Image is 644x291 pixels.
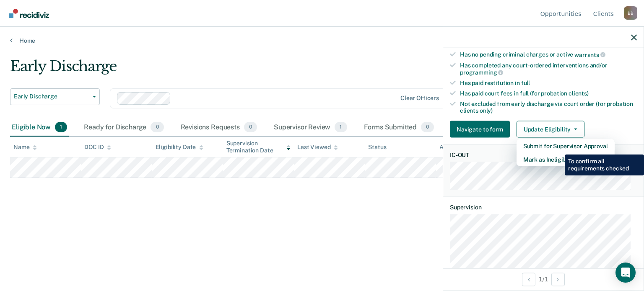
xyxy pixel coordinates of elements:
div: Forms Submitted [362,118,436,137]
span: programming [460,69,503,76]
dt: IC-OUT [450,152,637,159]
button: Profile dropdown button [624,6,637,20]
span: Early Discharge [14,93,89,100]
div: Not excluded from early discharge via court order (for probation clients [460,100,637,114]
div: Clear officers [400,95,439,102]
a: Home [10,37,634,44]
div: Eligibility Date [156,144,204,151]
div: Status [368,144,386,151]
div: Supervision Termination Date [226,140,291,154]
span: clients) [569,90,589,96]
div: Last Viewed [297,144,338,151]
div: Ready for Discharge [82,118,165,137]
button: Update Eligibility [517,121,584,138]
div: Has no pending criminal charges or active [460,51,637,58]
button: Next Opportunity [551,273,565,286]
div: Revisions Requests [179,118,259,137]
span: 1 [55,122,67,133]
button: Mark as Ineligible [517,153,615,166]
button: Previous Opportunity [522,273,535,286]
span: full [521,79,530,86]
div: Open Intercom Messenger [615,263,636,283]
div: Has paid restitution in [460,79,637,86]
button: Navigate to form [450,121,510,138]
button: Submit for Supervisor Approval [517,139,615,153]
img: Recidiviz [9,9,49,18]
span: 0 [151,122,164,133]
div: Eligible Now [10,118,69,137]
div: Has paid court fees in full (for probation [460,90,637,97]
div: Supervisor Review [272,118,349,137]
div: Name [13,144,37,151]
div: Dropdown Menu [517,139,615,166]
span: 1 [335,122,347,133]
span: 0 [421,122,434,133]
span: 0 [244,122,257,133]
div: B B [624,6,637,20]
div: 1 / 1 [443,268,644,290]
div: Has completed any court-ordered interventions and/or [460,62,637,76]
a: Navigate to form link [450,121,513,138]
div: Assigned to [439,144,479,151]
span: only) [480,107,493,114]
div: DOC ID [84,144,111,151]
div: Early Discharge [10,58,493,82]
dt: Supervision [450,203,637,211]
span: warrants [574,51,605,58]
